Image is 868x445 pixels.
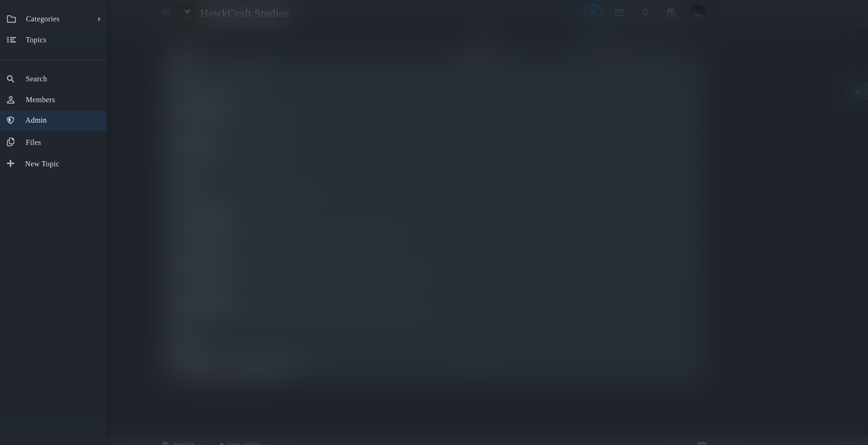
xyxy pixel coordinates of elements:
span: Admin [26,116,47,124]
span: Categories [26,15,59,23]
span: Members [26,96,55,104]
span: Topics [26,36,46,44]
span: Files [26,138,41,146]
span: New Topic [25,160,59,168]
span: Search [26,75,47,83]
